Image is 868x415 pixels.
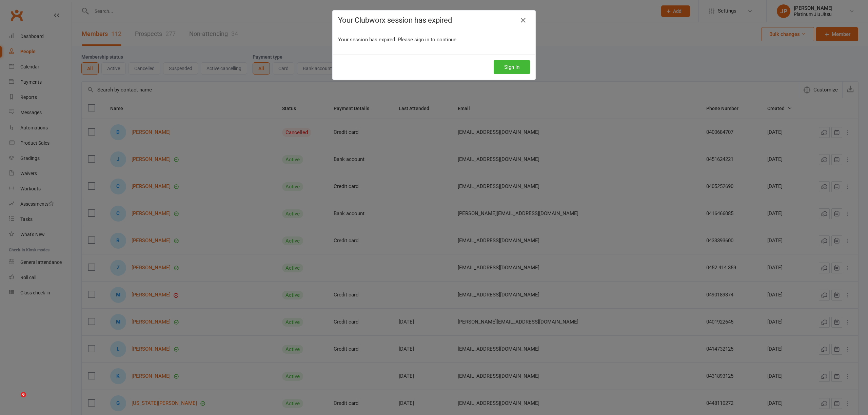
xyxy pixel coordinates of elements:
button: Sign In [494,60,530,74]
iframe: Intercom live chat [7,392,23,408]
h4: Your Clubworx session has expired [338,16,530,24]
a: Close [518,15,529,26]
span: Your session has expired. Please sign in to continue. [338,37,458,43]
span: 6 [21,392,26,397]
